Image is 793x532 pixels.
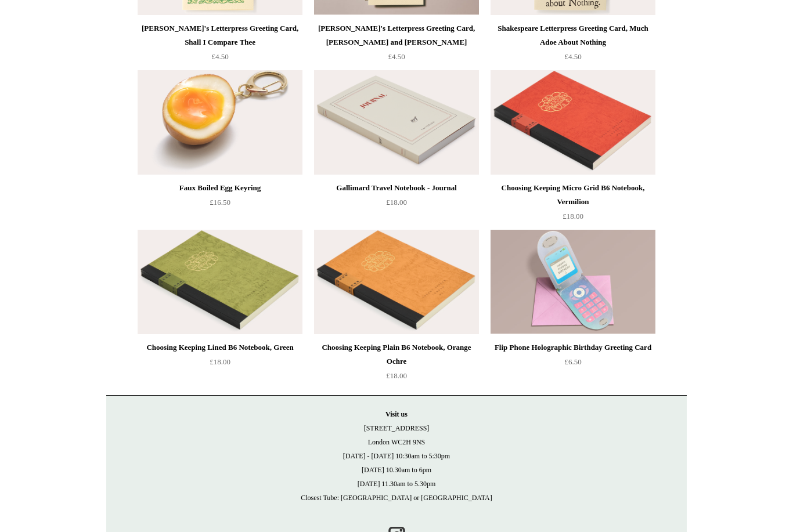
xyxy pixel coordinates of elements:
a: Shakespeare Letterpress Greeting Card, Much Adoe About Nothing £4.50 [491,21,655,69]
p: [STREET_ADDRESS] London WC2H 9NS [DATE] - [DATE] 10:30am to 5:30pm [DATE] 10.30am to 6pm [DATE] 1... [118,407,675,505]
a: Choosing Keeping Lined B6 Notebook, Green Choosing Keeping Lined B6 Notebook, Green [138,230,302,334]
div: [PERSON_NAME]'s Letterpress Greeting Card, Shall I Compare Thee [140,21,300,49]
span: £18.00 [563,212,583,220]
a: Faux Boiled Egg Keyring Faux Boiled Egg Keyring [138,70,302,175]
a: Gallimard Travel Notebook - Journal Gallimard Travel Notebook - Journal [314,70,479,175]
img: Flip Phone Holographic Birthday Greeting Card [491,230,655,334]
a: Choosing Keeping Plain B6 Notebook, Orange Ochre £18.00 [314,341,479,388]
img: Gallimard Travel Notebook - Journal [314,70,479,175]
div: Flip Phone Holographic Birthday Greeting Card [493,341,653,354]
a: Faux Boiled Egg Keyring £16.50 [138,181,302,229]
span: £18.00 [386,198,407,207]
div: Gallimard Travel Notebook - Journal [317,181,476,195]
img: Faux Boiled Egg Keyring [138,70,302,175]
img: Choosing Keeping Plain B6 Notebook, Orange Ochre [314,230,479,334]
div: Shakespeare Letterpress Greeting Card, Much Adoe About Nothing [493,21,653,49]
span: £4.50 [388,52,405,61]
span: £4.50 [211,52,228,61]
span: £4.50 [564,52,581,61]
span: £6.50 [564,357,581,366]
a: Flip Phone Holographic Birthday Greeting Card £6.50 [491,341,655,388]
span: £18.00 [386,371,407,380]
a: [PERSON_NAME]'s Letterpress Greeting Card, Shall I Compare Thee £4.50 [138,21,302,69]
div: Choosing Keeping Lined B6 Notebook, Green [140,341,300,354]
a: Choosing Keeping Lined B6 Notebook, Green £18.00 [138,341,302,388]
a: Choosing Keeping Plain B6 Notebook, Orange Ochre Choosing Keeping Plain B6 Notebook, Orange Ochre [314,230,479,334]
a: Choosing Keeping Micro Grid B6 Notebook, Vermilion £18.00 [491,181,655,229]
div: Choosing Keeping Plain B6 Notebook, Orange Ochre [317,341,476,368]
a: Choosing Keeping Micro Grid B6 Notebook, Vermilion Choosing Keeping Micro Grid B6 Notebook, Vermi... [491,70,655,175]
a: [PERSON_NAME]'s Letterpress Greeting Card, [PERSON_NAME] and [PERSON_NAME] £4.50 [314,21,479,69]
div: Faux Boiled Egg Keyring [140,181,300,195]
strong: Visit us [385,410,408,418]
span: £18.00 [210,357,230,366]
div: Choosing Keeping Micro Grid B6 Notebook, Vermilion [493,181,653,209]
span: £16.50 [210,198,230,207]
img: Choosing Keeping Micro Grid B6 Notebook, Vermilion [491,70,655,175]
img: Choosing Keeping Lined B6 Notebook, Green [138,230,302,334]
a: Gallimard Travel Notebook - Journal £18.00 [314,181,479,229]
a: Flip Phone Holographic Birthday Greeting Card Flip Phone Holographic Birthday Greeting Card [491,230,655,334]
div: [PERSON_NAME]'s Letterpress Greeting Card, [PERSON_NAME] and [PERSON_NAME] [317,21,476,49]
